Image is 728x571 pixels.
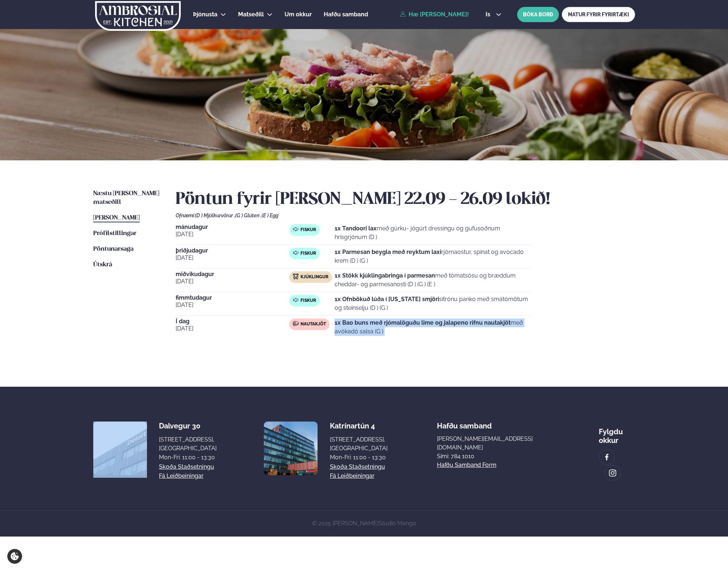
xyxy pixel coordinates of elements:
a: MATUR FYRIR FYRIRTÆKI [562,7,635,22]
div: Mon-Fri: 11:00 - 13:30 [159,453,217,462]
strong: 1x Ofnbökuð lúða í [US_STATE] smjöri [335,296,439,303]
span: [DATE] [176,277,289,286]
span: [DATE] [176,230,289,239]
span: fimmtudagur [176,295,289,301]
img: image alt [93,422,147,475]
div: Dalvegur 30 [159,422,217,430]
img: fish.svg [293,250,299,256]
img: fish.svg [293,297,299,303]
div: Ofnæmi: [176,213,635,218]
div: Fylgdu okkur [599,422,635,445]
a: Studio Mango [379,520,416,527]
img: image alt [609,469,617,477]
a: Hafðu samband [324,10,368,19]
p: með gúrku- jógúrt dressingu og gufusoðnum hrísgrjónum (D ) [335,224,531,242]
strong: 1x Parmesan beygla með reyktum laxi [335,248,441,255]
span: Fiskur [300,227,316,233]
strong: 1x Bao buns með rjómalöguðu lime og jalapeno rifnu nautakjöt [335,319,511,326]
a: Hæ [PERSON_NAME]! [400,11,469,18]
span: (D ) Mjólkurvörur , [195,213,235,218]
p: með tómatsósu og bræddum cheddar- og parmesanosti (D ) (G ) (E ) [335,271,531,289]
span: [DATE] [176,301,289,309]
a: [PERSON_NAME] [93,214,140,222]
button: BÓKA BORÐ [517,7,559,22]
span: Hafðu samband [437,416,492,430]
h2: Pöntun fyrir [PERSON_NAME] 22.09 - 26.09 lokið! [176,189,635,210]
a: Um okkur [285,10,312,19]
span: Næstu [PERSON_NAME] matseðill [93,190,159,205]
button: is [480,12,507,17]
span: (E ) Egg [262,213,278,218]
a: Skoða staðsetningu [330,463,385,471]
span: Pöntunarsaga [93,246,134,252]
span: is [486,12,492,17]
a: image alt [605,465,620,481]
span: Um okkur [285,11,312,18]
img: image alt [264,422,318,475]
img: fish.svg [293,226,299,232]
span: [PERSON_NAME] [93,215,140,221]
img: chicken.svg [293,274,299,279]
a: Matseðill [238,10,264,19]
div: Mon-Fri: 11:00 - 13:30 [330,453,388,462]
a: Pöntunarsaga [93,245,134,254]
span: [DATE] [176,254,289,262]
span: mánudagur [176,224,289,230]
a: image alt [599,449,614,465]
span: © 2025 [PERSON_NAME] [312,520,416,527]
p: rjómaostur, spínat og avocado krem (D ) (G ) [335,248,531,265]
div: Katrínartún 4 [330,422,388,430]
span: Matseðill [238,11,264,18]
span: Útskrá [93,262,112,268]
a: Cookie settings [7,549,22,564]
p: sítrónu panko með smátómötum og steinselju (D ) (G ) [335,295,531,312]
span: Fiskur [300,298,316,304]
span: Þjónusta [193,11,217,18]
a: Næstu [PERSON_NAME] matseðill [93,189,161,207]
span: Fiskur [300,251,316,256]
span: (G ) Glúten , [235,213,262,218]
p: Sími: 784 1010 [437,452,550,461]
p: með avókadó salsa (G ) [335,319,531,336]
span: Prófílstillingar [93,230,136,237]
span: Nautakjöt [300,321,326,327]
span: Hafðu samband [324,11,368,18]
img: image alt [603,453,611,461]
strong: 1x Tandoori lax [335,225,377,232]
a: Hafðu samband form [437,461,496,469]
span: Í dag [176,319,289,324]
a: Skoða staðsetningu [159,463,214,471]
div: [STREET_ADDRESS], [GEOGRAPHIC_DATA] [159,435,217,453]
a: Útskrá [93,260,112,269]
span: miðvikudagur [176,271,289,277]
span: þriðjudagur [176,248,289,254]
img: beef.svg [293,321,299,326]
img: logo [95,1,181,31]
a: Þjónusta [193,10,217,19]
a: Fá leiðbeiningar [159,472,204,480]
span: [DATE] [176,324,289,333]
a: [PERSON_NAME][EMAIL_ADDRESS][DOMAIN_NAME] [437,435,550,452]
div: [STREET_ADDRESS], [GEOGRAPHIC_DATA] [330,435,388,453]
span: Kjúklingur [300,274,328,280]
a: Fá leiðbeiningar [330,472,375,480]
a: Prófílstillingar [93,229,136,238]
strong: 1x Stökk kjúklingabringa í parmesan [335,272,435,279]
